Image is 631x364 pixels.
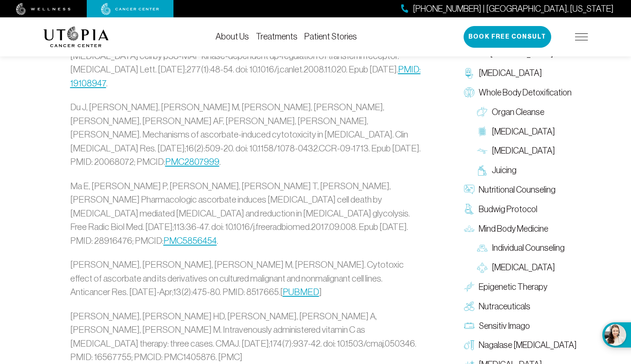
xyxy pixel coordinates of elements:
span: Individual Counseling [492,242,565,254]
p: Du J, [PERSON_NAME], [PERSON_NAME] M, [PERSON_NAME], [PERSON_NAME], [PERSON_NAME], [PERSON_NAME] ... [70,100,422,169]
img: Whole Body Detoxification [464,87,474,98]
img: logo [43,26,109,47]
a: [MEDICAL_DATA] [473,258,588,277]
a: PMID: 19108947 [70,64,421,88]
span: Organ Cleanse [492,105,544,118]
span: [PHONE_NUMBER] | [GEOGRAPHIC_DATA], [US_STATE] [413,3,614,15]
span: Juicing [492,164,517,177]
span: Epigenetic Therapy [479,281,547,293]
a: [MEDICAL_DATA] [460,63,588,83]
img: Individual Counseling [477,243,487,253]
span: Budwig Protocol [479,203,537,215]
a: PMC5856454 [163,236,217,246]
p: Ma E, [PERSON_NAME] P, [PERSON_NAME], [PERSON_NAME] T, [PERSON_NAME], [PERSON_NAME] Pharmacologic... [70,179,422,248]
a: Nutraceuticals [460,296,588,316]
p: [PERSON_NAME], [PERSON_NAME], [PERSON_NAME] M, [PERSON_NAME]. Cytotoxic effect of ascorbate and i... [70,258,422,299]
button: Book Free Consult [464,26,551,48]
img: Nutritional Counseling [464,184,474,195]
span: Mind Body Medicine [479,222,548,235]
a: Budwig Protocol [460,199,588,219]
span: Nutraceuticals [479,300,530,312]
a: [PHONE_NUMBER] | [GEOGRAPHIC_DATA], [US_STATE] [401,3,614,15]
img: Nagalase Blood Test [464,340,474,350]
span: Whole Body Detoxification [479,86,572,99]
img: Nutraceuticals [464,301,474,312]
img: Sensitiv Imago [464,321,474,331]
span: Sensitiv Imago [479,319,530,332]
span: [MEDICAL_DATA] [492,144,555,157]
a: Nutritional Counseling [460,180,588,200]
a: Sensitiv Imago [460,316,588,335]
span: [MEDICAL_DATA] [492,125,555,138]
span: Nutritional Counseling [479,184,556,196]
a: About Us [216,32,249,41]
a: Patient Stories [304,32,357,41]
img: Epigenetic Therapy [464,282,474,292]
img: Chelation Therapy [464,68,474,78]
a: Individual Counseling [473,238,588,258]
img: Mind Body Medicine [464,223,474,234]
a: Treatments [256,32,298,41]
img: Budwig Protocol [464,204,474,214]
span: [MEDICAL_DATA] [492,261,555,274]
a: Epigenetic Therapy [460,277,588,297]
a: PUBMED [283,287,319,297]
img: Organ Cleanse [477,107,487,117]
span: Nagalase [MEDICAL_DATA] [479,339,577,351]
img: wellness [16,3,71,15]
a: PMC2807999 [165,157,219,167]
a: Mind Body Medicine [460,219,588,238]
img: Lymphatic Massage [477,145,487,156]
a: Whole Body Detoxification [460,83,588,102]
img: Colon Therapy [477,126,487,137]
img: Juicing [477,165,487,175]
img: cancer center [101,3,159,15]
span: [MEDICAL_DATA] [479,67,542,79]
img: Group Therapy [477,262,487,272]
a: [MEDICAL_DATA] [473,141,588,161]
img: icon-hamburger [575,33,588,40]
a: Organ Cleanse [473,102,588,121]
p: [PERSON_NAME], [PERSON_NAME] HD, [PERSON_NAME], [PERSON_NAME] A, [PERSON_NAME], [PERSON_NAME] M. ... [70,309,422,364]
a: Juicing [473,161,588,180]
a: Nagalase [MEDICAL_DATA] [460,335,588,355]
a: [MEDICAL_DATA] [473,121,588,141]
